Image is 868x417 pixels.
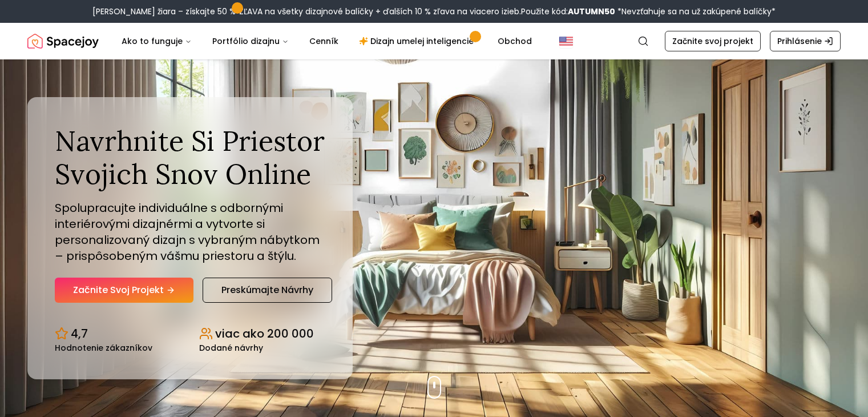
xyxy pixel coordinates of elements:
[199,342,263,354] font: Dodané návrhy
[498,35,532,47] font: Obchod
[112,30,541,53] nav: Hlavné
[559,34,573,48] img: Spojené štáty
[488,30,541,53] a: Obchod
[27,30,99,53] img: Logo Spacejoy
[350,30,486,53] a: Dizajn umelej inteligencie
[55,342,152,354] font: Hodnotenie zákazníkov
[309,35,338,47] font: Cenník
[55,123,325,191] font: Navrhnite si priestor svojich snov online
[370,35,474,47] font: Dizajn umelej inteligencie
[55,316,325,352] div: Štatistiky dizajnu
[239,6,521,17] font: ZĽAVA na všetky dizajnové balíčky + ďalších 10 % zľava na viacero izieb.
[568,6,615,17] font: AUTUMN50
[215,326,314,342] font: viac ako 200 000
[27,30,99,53] a: Vesmírna radosť
[777,35,822,47] font: Prihlásenie
[27,23,841,59] nav: Globálne
[665,31,761,51] a: Začnite svoj projekt
[212,35,280,47] font: Portfólio dizajnu
[92,6,236,17] font: [PERSON_NAME] žiara – získajte 50 %
[221,283,313,296] font: Preskúmajte návrhy
[300,30,348,53] a: Cenník
[770,31,841,51] a: Prihlásenie
[71,326,88,342] font: 4,7
[112,30,201,53] button: Ako to funguje
[73,283,164,296] font: Začnite svoj projekt
[203,278,332,303] a: Preskúmajte návrhy
[672,35,753,47] font: Začnite svoj projekt
[55,278,193,303] a: Začnite svoj projekt
[521,6,568,17] font: Použite kód:
[617,6,776,17] font: *Nevzťahuje sa na už zakúpené balíčky*
[55,200,320,264] font: Spolupracujte individuálne s odbornými interiérovými dizajnérmi a vytvorte si personalizovaný diz...
[122,35,183,47] font: Ako to funguje
[203,30,298,53] button: Portfólio dizajnu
